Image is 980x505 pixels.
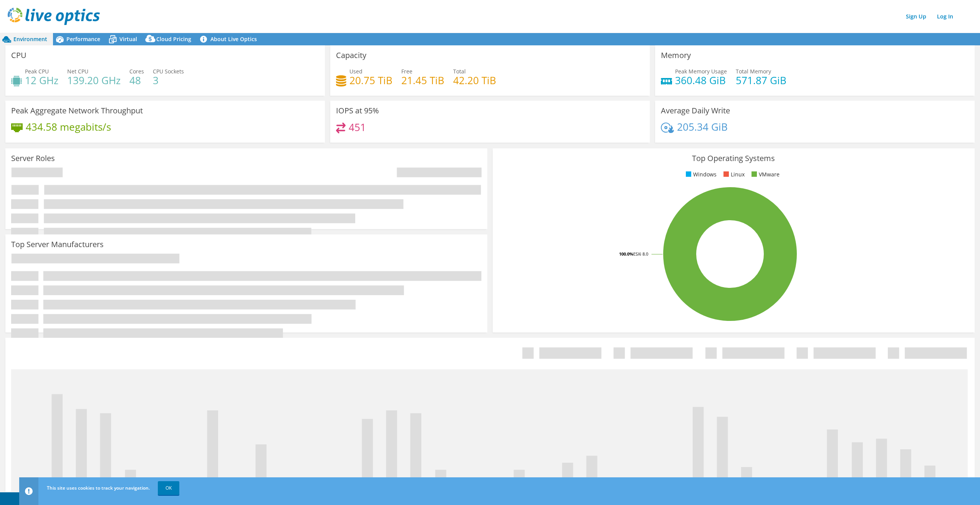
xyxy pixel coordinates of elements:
[677,123,728,131] h4: 205.34 GiB
[349,68,363,75] span: Used
[129,76,144,85] h4: 48
[67,68,88,75] span: Net CPU
[11,240,104,249] h3: Top Server Manufacturers
[47,485,150,491] span: This site uses cookies to track your navigation.
[401,76,444,85] h4: 21.45 TiB
[336,106,379,115] h3: IOPS at 95%
[156,35,191,43] span: Cloud Pricing
[633,251,648,257] tspan: ESXi 8.0
[661,106,730,115] h3: Average Daily Write
[453,68,466,75] span: Total
[66,35,100,43] span: Performance
[11,51,26,60] h3: CPU
[25,68,49,75] span: Peak CPU
[902,11,930,22] a: Sign Up
[336,51,366,60] h3: Capacity
[8,8,100,25] img: live_optics_svg.svg
[67,76,121,85] h4: 139.20 GHz
[158,481,179,495] a: OK
[349,76,392,85] h4: 20.75 TiB
[675,76,727,85] h4: 360.48 GiB
[675,68,727,75] span: Peak Memory Usage
[197,33,263,45] a: About Live Optics
[933,11,957,22] a: Log In
[619,251,633,257] tspan: 100.0%
[722,170,745,179] li: Linux
[750,170,780,179] li: VMware
[401,68,412,75] span: Free
[736,68,771,75] span: Total Memory
[736,76,786,85] h4: 571.87 GiB
[498,154,969,163] h3: Top Operating Systems
[26,123,111,131] h4: 434.58 megabits/s
[661,51,691,60] h3: Memory
[153,68,184,75] span: CPU Sockets
[25,76,58,85] h4: 12 GHz
[153,76,184,85] h4: 3
[11,154,55,163] h3: Server Roles
[13,35,47,43] span: Environment
[349,123,366,131] h4: 451
[129,68,144,75] span: Cores
[684,170,717,179] li: Windows
[453,76,496,85] h4: 42.20 TiB
[119,35,137,43] span: Virtual
[11,106,143,115] h3: Peak Aggregate Network Throughput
